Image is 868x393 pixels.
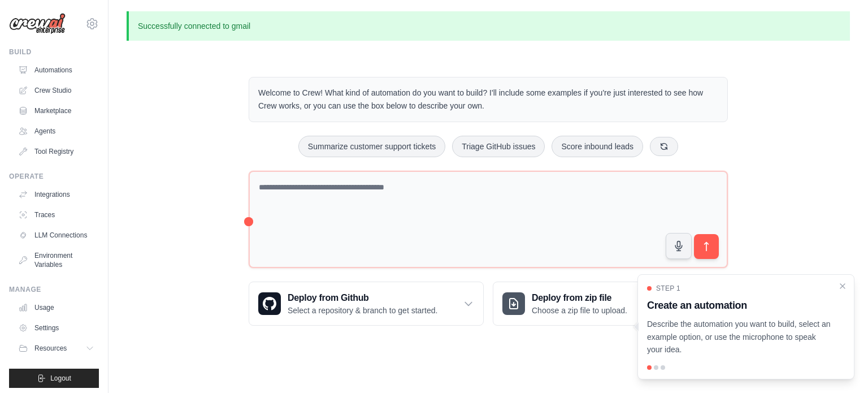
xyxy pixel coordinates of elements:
[288,305,437,316] p: Select a repository & branch to get started.
[50,374,71,383] span: Logout
[14,206,99,224] a: Traces
[258,87,718,113] p: Welcome to Crew! What kind of automation do you want to build? I'll include some examples if you'...
[9,172,99,181] div: Operate
[14,299,99,317] a: Usage
[647,318,831,356] p: Describe the automation you want to build, select an example option, or use the microphone to spe...
[288,291,437,305] h3: Deploy from Github
[14,61,99,79] a: Automations
[127,11,850,41] p: Successfully connected to gmail
[656,284,680,293] span: Step 1
[14,185,99,204] a: Integrations
[14,339,99,357] button: Resources
[9,13,66,34] img: Logo
[14,102,99,120] a: Marketplace
[14,142,99,161] a: Tool Registry
[14,247,99,274] a: Environment Variables
[14,226,99,244] a: LLM Connections
[298,136,445,157] button: Summarize customer support tickets
[647,297,831,313] h3: Create an automation
[14,81,99,100] a: Crew Studio
[552,136,643,157] button: Score inbound leads
[838,282,847,291] button: Close walkthrough
[34,344,67,353] span: Resources
[532,305,627,316] p: Choose a zip file to upload.
[452,136,545,157] button: Triage GitHub issues
[9,285,99,294] div: Manage
[532,291,627,305] h3: Deploy from zip file
[14,319,99,337] a: Settings
[9,47,99,57] div: Build
[9,369,99,388] button: Logout
[14,122,99,140] a: Agents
